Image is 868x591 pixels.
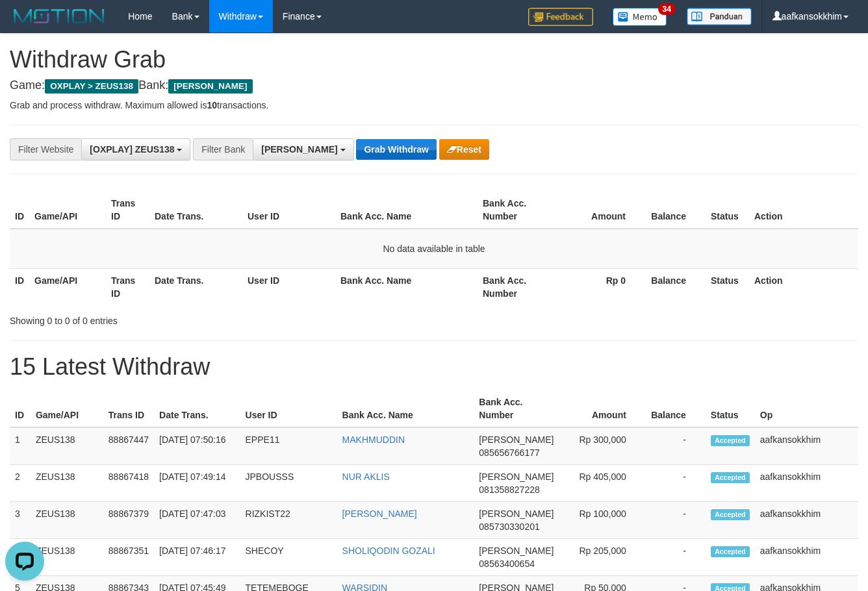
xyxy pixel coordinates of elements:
[559,539,645,576] td: Rp 205,000
[479,559,535,569] span: Copy 08563400654 to clipboard
[154,427,240,465] td: [DATE] 07:50:16
[103,539,154,576] td: 88867351
[103,502,154,539] td: 88867379
[706,268,749,305] th: Status
[149,268,242,305] th: Date Trans.
[755,390,858,427] th: Op
[613,8,667,26] img: Button%20Memo.svg
[154,465,240,502] td: [DATE] 07:49:14
[646,502,706,539] td: -
[240,465,337,502] td: JPBOUSSS
[103,465,154,502] td: 88867418
[755,539,858,576] td: aafkansokkhim
[10,309,352,327] div: Showing 0 to 0 of 0 entries
[10,6,108,26] img: MOTION_logo.png
[10,47,858,73] h1: Withdraw Grab
[10,390,31,427] th: ID
[645,268,706,305] th: Balance
[10,138,81,160] div: Filter Website
[479,447,539,458] span: Copy 085656766177 to clipboard
[31,539,103,576] td: ZEUS138
[706,192,749,229] th: Status
[207,100,217,110] strong: 10
[168,79,252,94] span: [PERSON_NAME]
[31,427,103,465] td: ZEUS138
[337,390,474,427] th: Bank Acc. Name
[559,427,645,465] td: Rp 300,000
[687,8,752,25] img: panduan.png
[559,502,645,539] td: Rp 100,000
[342,434,405,445] a: MAKHMUDDIN
[559,465,645,502] td: Rp 405,000
[240,539,337,576] td: SHECOY
[645,192,706,229] th: Balance
[646,390,706,427] th: Balance
[90,144,174,155] span: [OXPLAY] ZEUS138
[29,268,106,305] th: Game/API
[31,465,103,502] td: ZEUS138
[45,79,138,94] span: OXPLAY > ZEUS138
[31,390,103,427] th: Game/API
[193,138,253,160] div: Filter Bank
[242,192,335,229] th: User ID
[29,192,106,229] th: Game/API
[479,434,554,445] span: [PERSON_NAME]
[658,3,676,15] span: 34
[240,427,337,465] td: EPPE11
[5,5,44,44] button: Open LiveChat chat widget
[10,502,31,539] td: 3
[554,268,645,305] th: Rp 0
[479,509,554,519] span: [PERSON_NAME]
[479,472,554,482] span: [PERSON_NAME]
[342,509,417,519] a: [PERSON_NAME]
[240,390,337,427] th: User ID
[478,268,554,305] th: Bank Acc. Number
[103,390,154,427] th: Trans ID
[646,465,706,502] td: -
[10,268,29,305] th: ID
[335,268,478,305] th: Bank Acc. Name
[242,268,335,305] th: User ID
[240,502,337,539] td: RIZKIST22
[154,539,240,576] td: [DATE] 07:46:17
[154,390,240,427] th: Date Trans.
[646,427,706,465] td: -
[479,546,554,556] span: [PERSON_NAME]
[749,192,858,229] th: Action
[149,192,242,229] th: Date Trans.
[479,522,539,532] span: Copy 085730330201 to clipboard
[335,192,478,229] th: Bank Acc. Name
[439,139,489,160] button: Reset
[10,192,29,229] th: ID
[711,509,750,520] span: Accepted
[342,472,390,482] a: NUR AKLIS
[474,390,559,427] th: Bank Acc. Number
[31,502,103,539] td: ZEUS138
[755,502,858,539] td: aafkansokkhim
[559,390,645,427] th: Amount
[10,354,858,380] h1: 15 Latest Withdraw
[528,8,593,26] img: Feedback.jpg
[478,192,554,229] th: Bank Acc. Number
[755,465,858,502] td: aafkansokkhim
[81,138,190,160] button: [OXPLAY] ZEUS138
[10,79,858,92] h4: Game: Bank:
[10,99,858,112] p: Grab and process withdraw. Maximum allowed is transactions.
[356,139,436,160] button: Grab Withdraw
[154,502,240,539] td: [DATE] 07:47:03
[554,192,645,229] th: Amount
[706,390,755,427] th: Status
[646,539,706,576] td: -
[253,138,353,160] button: [PERSON_NAME]
[342,546,435,556] a: SHOLIQODIN GOZALI
[261,144,337,155] span: [PERSON_NAME]
[106,268,149,305] th: Trans ID
[103,427,154,465] td: 88867447
[10,465,31,502] td: 2
[10,427,31,465] td: 1
[106,192,149,229] th: Trans ID
[711,472,750,483] span: Accepted
[479,484,539,495] span: Copy 081358827228 to clipboard
[711,435,750,446] span: Accepted
[749,268,858,305] th: Action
